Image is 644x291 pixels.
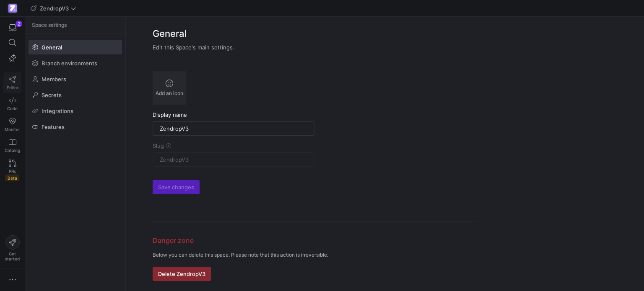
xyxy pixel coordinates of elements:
[5,175,19,181] span: Beta
[7,85,18,90] span: Editor
[153,267,211,281] button: Delete ZendropV3
[42,108,73,114] span: Integrations
[153,27,476,41] h2: General
[29,88,122,102] a: Secrets
[158,270,205,277] span: Delete ZendropV3
[8,4,17,13] img: https://storage.googleapis.com/y42-prod-data-exchange/images/qZXOSqkTtPuVcXVzF40oUlM07HVTwZXfPK0U...
[3,72,21,93] a: Editor
[3,156,21,185] a: PRsBeta
[156,90,183,96] span: Add an icon
[7,106,18,111] span: Code
[3,114,21,135] a: Monitor
[9,169,16,174] span: PRs
[42,44,62,51] span: General
[29,120,122,134] a: Features
[42,76,66,82] span: Members
[29,104,122,118] a: Integrations
[153,252,476,258] p: Below you can delete this space. Please note that this action is irreversible.
[29,40,122,54] a: General
[40,5,69,12] span: ZendropV3
[153,142,164,149] span: Slug
[29,56,122,70] a: Branch environments
[3,135,21,156] a: Catalog
[42,60,97,67] span: Branch environments
[153,235,476,245] h3: Danger zone
[29,72,122,86] a: Members
[3,1,21,15] a: https://storage.googleapis.com/y42-prod-data-exchange/images/qZXOSqkTtPuVcXVzF40oUlM07HVTwZXfPK0U...
[29,3,78,14] button: ZendropV3
[16,21,22,27] div: 2
[3,20,21,35] button: 2
[153,111,187,118] span: Display name
[5,127,20,132] span: Monitor
[3,93,21,114] a: Code
[42,92,62,98] span: Secrets
[42,124,65,130] span: Features
[5,251,20,261] span: Get started
[5,148,20,153] span: Catalog
[3,232,21,265] button: Getstarted
[32,22,67,28] span: Space settings
[153,44,476,51] div: Edit this Space's main settings.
